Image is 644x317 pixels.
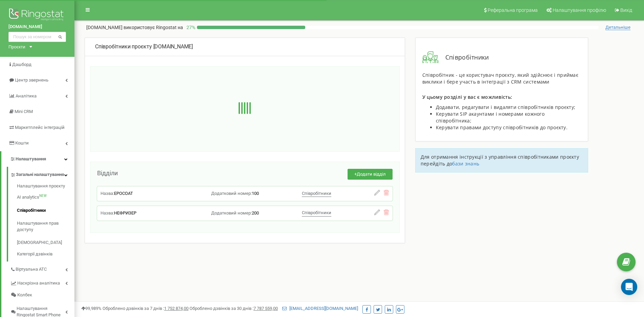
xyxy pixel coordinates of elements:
[302,210,331,215] span: Співробітники
[10,262,74,275] a: Віртуальна АТС
[17,236,74,249] a: [DEMOGRAPHIC_DATA]
[422,94,512,100] span: У цьому розділі у вас є можливість:
[620,7,632,13] span: Вихід
[553,7,606,13] span: Налаштування профілю
[436,111,545,124] span: Керувати SIP акаунтами і номерами кожного співробітника;
[436,104,576,110] span: Додавати, редагувати і видаляти співробітників проєкту;
[252,210,259,216] span: 200
[124,25,183,30] span: використовує Ringostat на
[282,306,358,311] a: [EMAIL_ADDRESS][DOMAIN_NAME]
[348,169,393,180] button: +Додати відділ
[101,191,114,196] span: Назва:
[15,109,33,114] span: Mini CRM
[17,249,74,257] a: Категорії дзвінків
[211,210,252,216] span: Додатковий номер:
[15,125,65,130] span: Маркетплейс інтеграцій
[452,160,479,167] a: бази знань
[439,53,489,62] span: Співробітники
[17,280,60,287] span: Наскрізна аналітика
[183,24,197,31] p: 27 %
[190,306,278,311] span: Оброблено дзвінків за 30 днів :
[101,210,114,216] span: Назва:
[302,191,331,196] span: Співробітники
[8,44,25,50] div: Проєкти
[10,289,74,301] a: Колбек
[8,7,66,24] img: Ringostat logo
[16,266,47,273] span: Віртуальна АТС
[114,210,136,216] span: НЕФРИЗЕР
[488,7,538,13] span: Реферальна програма
[17,292,32,298] span: Колбек
[97,169,118,177] span: Відділи
[17,217,74,236] a: Налаштування прав доступу
[253,306,278,311] u: 7 787 559,00
[1,151,74,167] a: Налаштування
[8,32,66,42] input: Пошук за номером
[15,77,48,83] span: Центр звернень
[17,204,74,217] a: Співробітники
[114,191,133,196] span: EPOCOAT
[12,62,31,67] span: Дашборд
[421,154,579,167] span: Для отримання інструкції з управління співробітниками проєкту перейдіть до
[95,43,395,51] div: [DOMAIN_NAME]
[8,24,66,30] a: [DOMAIN_NAME]
[436,124,568,131] span: Керувати правами доступу співробітників до проєкту.
[10,167,74,181] a: Загальні налаштування
[164,306,188,311] u: 1 752 874,00
[17,183,74,191] a: Налаштування проєкту
[103,306,188,311] span: Оброблено дзвінків за 7 днів :
[357,172,386,177] span: Додати відділ
[422,72,578,85] span: Співробітник - це користувач проєкту, який здійснює і приймає виклики і бере участь в інтеграції ...
[10,275,74,289] a: Наскрізна аналітика
[621,279,637,295] div: Open Intercom Messenger
[211,191,252,196] span: Додатковий номер:
[81,306,102,311] span: 99,989%
[17,191,74,204] a: AI analyticsNEW
[86,24,183,31] p: [DOMAIN_NAME]
[15,140,29,145] span: Кошти
[95,43,152,50] span: Співробітники проєкту
[252,191,259,196] span: 100
[16,93,37,98] span: Аналiтика
[16,156,46,161] span: Налаштування
[605,25,630,30] span: Детальніше
[16,172,64,178] span: Загальні налаштування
